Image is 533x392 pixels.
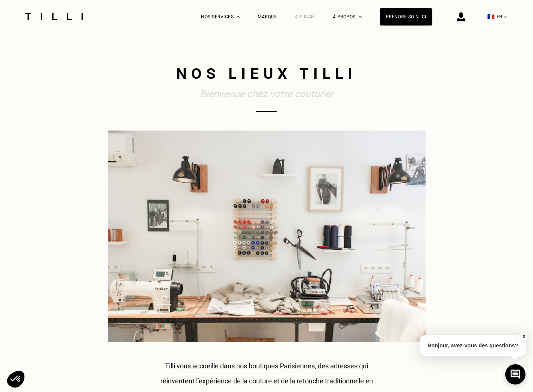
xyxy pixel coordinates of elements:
[108,88,426,100] h2: Bienvenue chez votre couturier
[359,16,362,18] img: Menu déroulant à propos
[504,16,507,18] img: menu déroulant
[108,131,426,342] img: retoucherie Paris 9
[23,13,86,20] img: Logo du service de couturière Tilli
[258,14,277,20] a: Marque
[237,16,240,18] img: Menu déroulant
[487,13,495,20] span: 🇫🇷
[108,63,426,84] h1: Nos lieux Tilli
[420,335,526,356] p: Bonjour, avez-vous des questions?
[520,332,527,341] button: X
[295,14,315,20] a: Artisan
[457,12,465,21] img: icône connexion
[380,8,432,26] a: Prendre soin ici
